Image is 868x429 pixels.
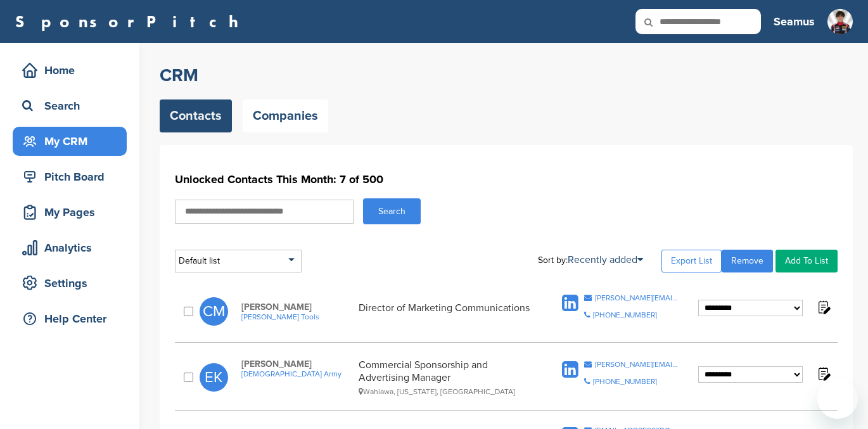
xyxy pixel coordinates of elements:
[160,99,232,132] a: Contacts
[241,369,352,378] a: [DEMOGRAPHIC_DATA] Army
[175,250,302,272] div: Default list
[19,130,127,153] div: My CRM
[593,311,657,319] div: [PHONE_NUMBER]
[241,359,352,369] span: [PERSON_NAME]
[160,64,853,87] h2: CRM
[815,366,831,381] img: Notes
[19,59,127,82] div: Home
[15,13,246,30] a: SponsorPitch
[19,94,127,117] div: Search
[241,302,352,312] span: [PERSON_NAME]
[595,294,679,302] div: [PERSON_NAME][EMAIL_ADDRESS][PERSON_NAME][PERSON_NAME][DOMAIN_NAME]
[363,198,421,224] button: Search
[13,269,127,298] a: Settings
[13,91,127,120] a: Search
[19,307,127,330] div: Help Center
[13,56,127,85] a: Home
[13,198,127,227] a: My Pages
[13,162,127,191] a: Pitch Board
[200,363,228,392] span: EK
[13,233,127,262] a: Analytics
[13,304,127,333] a: Help Center
[593,378,657,385] div: [PHONE_NUMBER]
[19,165,127,188] div: Pitch Board
[722,250,773,272] a: Remove
[775,250,838,272] a: Add To List
[241,312,352,321] a: [PERSON_NAME] Tools
[815,299,831,315] img: Notes
[827,9,853,34] img: Seamus pic
[661,250,722,272] a: Export List
[595,361,679,368] div: [PERSON_NAME][EMAIL_ADDRESS][PERSON_NAME][DOMAIN_NAME]
[359,359,533,396] div: Commercial Sponsorship and Advertising Manager
[19,201,127,224] div: My Pages
[817,378,858,419] iframe: Button to launch messaging window
[175,168,838,191] h1: Unlocked Contacts This Month: 7 of 500
[774,13,815,30] h3: Seamus
[774,8,815,35] a: Seamus
[13,127,127,156] a: My CRM
[568,253,643,266] a: Recently added
[359,387,533,396] div: Wahiawa, [US_STATE], [GEOGRAPHIC_DATA]
[243,99,328,132] a: Companies
[538,255,643,265] div: Sort by:
[19,236,127,259] div: Analytics
[19,272,127,295] div: Settings
[359,302,533,321] div: Director of Marketing Communications
[200,297,228,326] span: CM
